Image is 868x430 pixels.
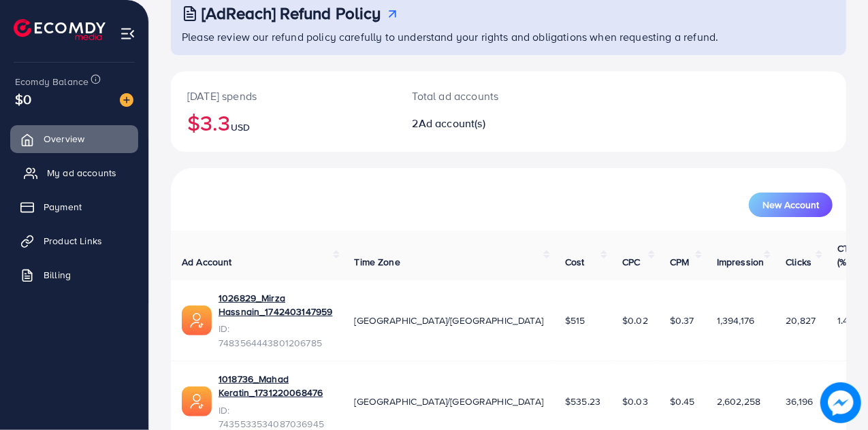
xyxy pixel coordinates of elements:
[762,200,819,210] span: New Account
[355,395,544,408] span: [GEOGRAPHIC_DATA]/[GEOGRAPHIC_DATA]
[219,322,333,350] span: ID: 7483564443801206785
[622,255,640,269] span: CPC
[120,93,133,107] img: image
[10,125,138,152] a: Overview
[355,314,544,327] span: [GEOGRAPHIC_DATA]/[GEOGRAPHIC_DATA]
[44,234,102,248] span: Product Links
[231,120,250,134] span: USD
[15,75,89,88] span: Ecomdy Balance
[565,395,600,408] span: $535.23
[837,314,854,327] span: 1.49
[10,227,138,254] a: Product Links
[419,116,485,131] span: Ad account(s)
[202,3,381,23] h3: [AdReach] Refund Policy
[182,386,212,416] img: ic-ads-acc.e4c84228.svg
[219,291,333,319] a: 1026829_Mirza Hassnain_1742403147959
[837,242,855,269] span: CTR (%)
[10,261,138,288] a: Billing
[187,88,380,104] p: [DATE] spends
[786,314,816,327] span: 20,827
[10,159,138,186] a: My ad accounts
[219,372,333,400] a: 1018736_Mahad Keratin_1731220068476
[355,255,400,269] span: Time Zone
[413,117,549,130] h2: 2
[182,305,212,335] img: ic-ads-acc.e4c84228.svg
[413,88,549,104] p: Total ad accounts
[670,314,694,327] span: $0.37
[565,255,585,269] span: Cost
[182,255,232,269] span: Ad Account
[717,395,760,408] span: 2,602,258
[749,193,833,217] button: New Account
[717,255,765,269] span: Impression
[15,89,31,109] span: $0
[44,268,71,282] span: Billing
[820,382,861,423] img: image
[565,314,585,327] span: $515
[786,255,811,269] span: Clicks
[182,29,838,45] p: Please review our refund policy carefully to understand your rights and obligations when requesti...
[187,110,380,135] h2: $3.3
[44,132,84,146] span: Overview
[10,193,138,220] a: Payment
[14,19,106,40] img: logo
[44,200,82,214] span: Payment
[47,166,116,180] span: My ad accounts
[622,395,648,408] span: $0.03
[717,314,754,327] span: 1,394,176
[670,395,695,408] span: $0.45
[670,255,689,269] span: CPM
[622,314,648,327] span: $0.02
[786,395,813,408] span: 36,196
[120,26,135,42] img: menu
